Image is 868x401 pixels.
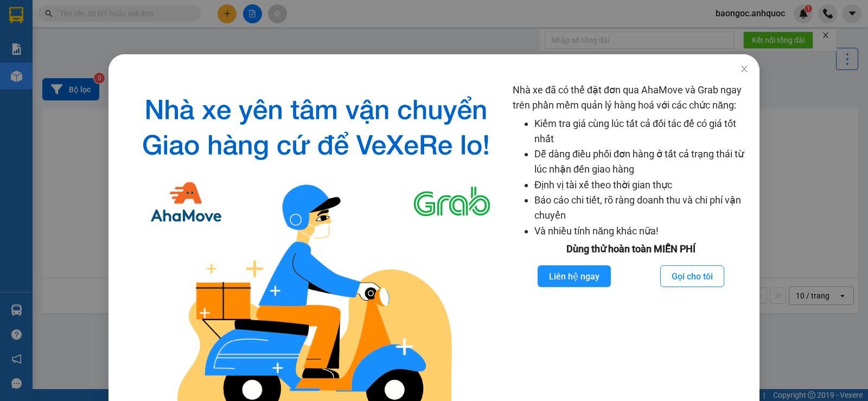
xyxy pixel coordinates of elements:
[538,265,611,287] button: Liên hệ ngay
[672,270,713,283] span: Gọi cho tôi
[549,270,599,283] span: Liên hệ ngay
[534,224,749,239] li: Và nhiều tính năng khác nữa!
[660,265,724,287] button: Gọi cho tôi
[534,177,749,193] li: Định vị tài xế theo thời gian thực
[534,193,749,224] li: Báo cáo chi tiết, rõ ràng doanh thu và chi phí vận chuyển
[740,65,749,73] span: close
[534,147,749,177] li: Dễ dàng điều phối đơn hàng ở tất cả trạng thái từ lúc nhận đến giao hàng
[729,54,759,85] button: Close
[513,241,749,257] div: Dùng thử hoàn toàn MIỄN PHÍ
[534,116,749,147] li: Kiểm tra giá cùng lúc tất cả đối tác để có giá tốt nhất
